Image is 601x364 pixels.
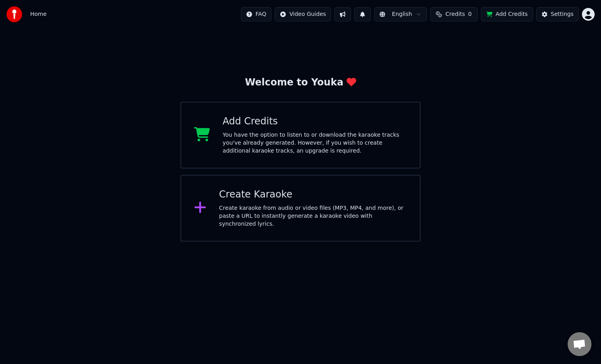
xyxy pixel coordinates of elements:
span: Home [30,10,47,18]
span: 0 [468,10,472,18]
button: Settings [536,7,579,21]
div: You have the option to listen to or download the karaoke tracks you've already generated. However... [223,131,407,155]
span: Credits [445,10,465,18]
div: Settings [551,10,574,18]
div: Open chat [568,332,591,356]
div: Create Karaoke [219,188,407,201]
button: Video Guides [275,7,331,21]
button: FAQ [241,7,271,21]
div: Add Credits [223,115,407,128]
button: Credits0 [430,7,478,21]
div: Create karaoke from audio or video files (MP3, MP4, and more), or paste a URL to instantly genera... [219,204,407,228]
nav: breadcrumb [30,10,47,18]
button: Add Credits [481,7,533,21]
img: youka [6,6,22,22]
div: Welcome to Youka [245,76,356,89]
